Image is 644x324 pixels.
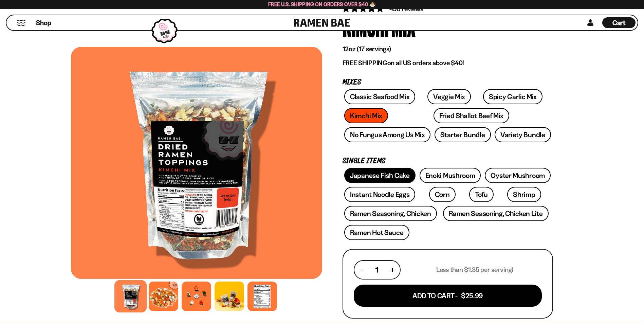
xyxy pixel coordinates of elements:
[443,206,548,221] a: Ramen Seasoning, Chicken Lite
[343,59,553,67] p: on all US orders above $40!
[344,168,416,183] a: Japanese Fish Cake
[507,187,541,202] a: Shrimp
[420,168,481,183] a: Enoki Mushroom
[469,187,494,202] a: Tofu
[36,17,51,28] a: Shop
[343,79,553,86] p: Mixes
[602,15,636,30] div: Cart
[483,89,542,104] a: Spicy Garlic Mix
[436,266,513,274] p: Less than $1.35 per serving!
[434,108,509,123] a: Fried Shallot Beef Mix
[612,19,626,27] span: Cart
[429,187,456,202] a: Corn
[427,89,471,104] a: Veggie Mix
[268,1,376,7] span: Free U.S. Shipping on Orders over $40 🍜
[17,20,26,26] button: Mobile Menu Trigger
[344,89,415,104] a: Classic Seafood Mix
[391,14,416,39] div: Mix
[485,168,551,183] a: Oyster Mushroom
[343,158,553,164] p: Single Items
[344,206,437,221] a: Ramen Seasoning, Chicken
[343,14,389,39] div: Kimchi
[354,285,542,307] button: Add To Cart - $25.99
[344,127,430,142] a: No Fungus Among Us Mix
[495,127,551,142] a: Variety Bundle
[375,266,378,274] span: 1
[344,225,409,240] a: Ramen Hot Sauce
[435,127,491,142] a: Starter Bundle
[343,59,387,67] strong: FREE SHIPPING
[344,187,415,202] a: Instant Noodle Eggs
[36,18,51,28] span: Shop
[343,45,553,53] p: 12oz (17 servings)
